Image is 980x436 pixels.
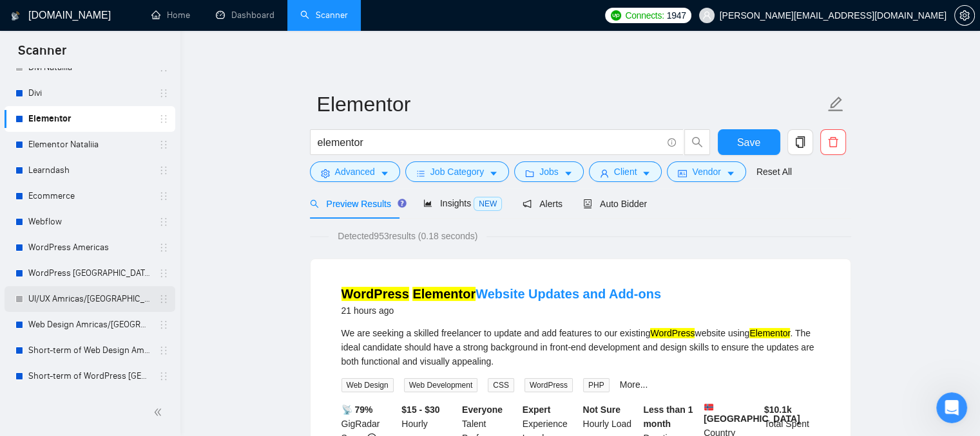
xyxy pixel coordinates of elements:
div: Close [222,21,245,44]
button: Save [718,129,780,155]
span: area-chart [423,199,432,208]
button: search [684,129,710,155]
span: Auto Bidder [583,199,647,209]
span: Insights [423,198,502,208]
a: Webflow [28,209,151,235]
span: Job Category [430,165,484,179]
span: info-circle [668,138,676,147]
span: search [310,199,319,208]
span: copy [788,136,812,148]
span: holder [159,320,169,330]
span: delete [821,136,845,148]
div: Send us a message [26,206,215,219]
span: Web Development [404,378,478,392]
span: bars [416,168,425,178]
button: idcardVendorcaret-down [667,161,745,182]
a: setting [954,10,975,21]
span: Help [204,350,225,359]
span: holder [159,345,169,356]
span: idcard [678,168,687,178]
span: PHP [583,378,610,392]
a: UI/UX Amricas/[GEOGRAPHIC_DATA]/[GEOGRAPHIC_DATA] [28,286,151,312]
div: ✅ How To: Connect your agency to [DOMAIN_NAME] [19,287,239,324]
mark: Elementor [749,328,790,338]
span: holder [159,294,169,304]
button: settingAdvancedcaret-down [310,161,400,182]
a: Reset All [756,165,792,179]
div: Tooltip anchor [396,197,408,209]
b: [GEOGRAPHIC_DATA] [704,403,800,424]
img: 🇳🇴 [704,403,713,412]
a: Short-term of WordPress [GEOGRAPHIC_DATA] [28,363,151,389]
span: user [702,11,711,20]
span: caret-down [564,168,573,178]
span: setting [955,10,974,21]
a: homeHome [151,10,190,21]
span: WordPress [524,378,573,392]
span: holder [159,140,169,150]
a: Web Design Amricas/[GEOGRAPHIC_DATA] [28,312,151,338]
b: $ 10.1k [764,404,792,415]
span: folder [525,168,534,178]
span: holder [159,114,169,124]
span: Alerts [523,199,562,209]
span: Save [737,134,760,150]
iframe: Intercom live chat [936,392,967,423]
span: Vendor [692,165,720,179]
a: WordPress [GEOGRAPHIC_DATA] [28,260,151,286]
button: barsJob Categorycaret-down [405,161,509,182]
input: Scanner name... [317,88,825,120]
a: WordPress ElementorWebsite Updates and Add-ons [341,287,661,301]
span: holder [159,165,169,176]
a: Learndash [28,158,151,183]
a: Ecommerce [28,183,151,209]
button: Messages [86,318,171,369]
a: searchScanner [300,10,348,21]
span: Jobs [539,165,559,179]
mark: WordPress [341,287,409,301]
a: Divi [28,80,151,106]
span: holder [159,242,169,253]
span: caret-down [380,168,389,178]
button: userClientcaret-down [589,161,662,182]
span: holder [159,88,169,98]
img: upwork-logo.png [611,10,621,21]
span: search [685,136,709,148]
input: Search Freelance Jobs... [318,134,662,150]
span: Advanced [335,165,375,179]
b: $15 - $30 [401,404,439,415]
div: We are seeking a skilled freelancer to update and add features to our existing website using . Th... [341,326,820,368]
img: logo [26,24,46,45]
b: 📡 79% [341,404,373,415]
span: Search for help [26,262,104,276]
a: Short-term of Web Design Amricas/[GEOGRAPHIC_DATA] [28,338,151,363]
mark: Elementor [412,287,476,301]
a: More... [620,379,648,390]
span: user [600,168,609,178]
span: holder [159,268,169,278]
span: CSS [488,378,514,392]
span: robot [583,199,592,208]
div: We typically reply in under a minute [26,219,215,233]
span: caret-down [642,168,651,178]
span: 1947 [667,8,686,23]
a: Elementor [28,106,151,132]
div: Send us a messageWe typically reply in under a minute [13,195,245,244]
span: setting [321,168,330,178]
b: Everyone [462,404,503,415]
img: Profile image for Iryna [187,21,213,46]
button: copy [787,129,813,155]
img: logo [11,6,20,26]
button: Help [172,318,258,369]
span: Preview Results [310,199,403,209]
span: Home [28,350,57,359]
span: double-left [153,406,166,419]
a: WordPress Americas [28,235,151,260]
mark: WordPress [650,328,695,338]
b: Expert [523,404,551,415]
span: Web Design [341,378,394,392]
span: caret-down [726,168,735,178]
button: delete [820,129,846,155]
img: Profile image for Oleksandr [162,21,188,46]
span: holder [159,191,169,201]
